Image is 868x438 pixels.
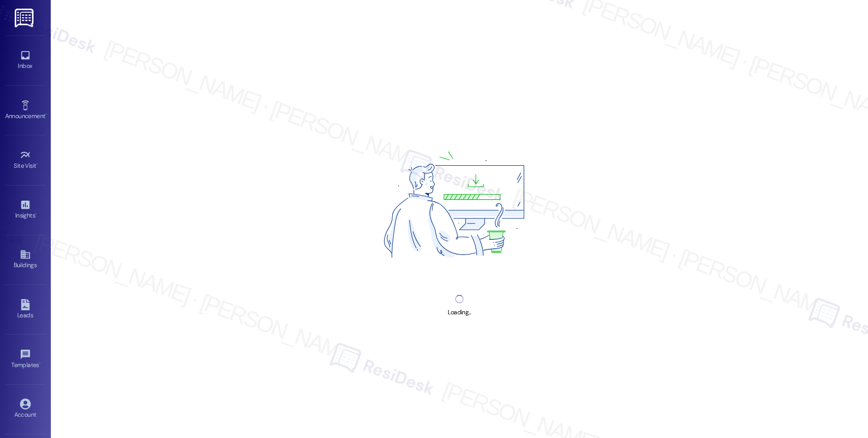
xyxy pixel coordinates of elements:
span: • [35,210,37,217]
img: ResiDesk Logo [15,9,36,27]
a: Leads [5,296,46,323]
a: Site Visit • [5,147,46,174]
span: • [37,161,38,168]
a: Account [5,395,46,423]
a: Inbox [5,47,46,74]
div: Loading... [448,307,471,318]
span: • [39,360,41,367]
a: Buildings [5,246,46,273]
a: Insights • [5,196,46,224]
a: Templates • [5,346,46,373]
span: • [45,111,47,118]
